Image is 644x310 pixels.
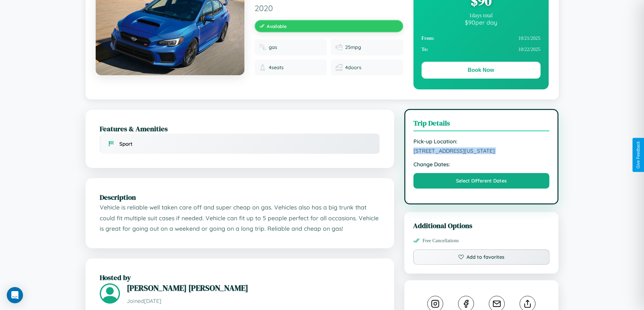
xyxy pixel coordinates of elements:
[255,3,403,13] span: 2020
[336,44,342,51] img: Fuel efficiency
[259,64,266,71] img: Seats
[100,273,380,282] h2: Hosted by
[423,238,459,244] span: Free Cancellations
[422,19,541,26] div: $ 90 per day
[422,33,541,44] div: 10 / 21 / 2025
[422,12,541,19] div: 1 days total
[413,161,550,168] strong: Change Dates:
[100,202,380,234] p: Vehicle is reliable well taken care off and super cheap on gas. Vehicles also has a big trunk tha...
[422,62,541,79] button: Book Now
[413,138,550,145] strong: Pick-up Location:
[422,35,435,41] strong: From:
[127,296,380,306] p: Joined [DATE]
[100,192,380,202] h2: Description
[345,44,361,50] span: 25 mpg
[422,47,428,52] strong: To:
[7,287,23,303] div: Open Intercom Messenger
[100,124,380,134] h2: Features & Amenities
[269,64,284,71] span: 4 seats
[119,141,133,147] span: Sport
[269,44,277,50] span: gas
[413,173,550,189] button: Select Different Dates
[422,44,541,55] div: 10 / 22 / 2025
[345,64,361,71] span: 4 doors
[267,23,287,29] span: Available
[636,141,641,169] div: Give Feedback
[413,147,550,154] span: [STREET_ADDRESS][US_STATE]
[413,118,550,131] h3: Trip Details
[413,249,550,265] button: Add to favorites
[336,64,342,71] img: Doors
[259,44,266,51] img: Fuel type
[127,282,380,293] h3: [PERSON_NAME] [PERSON_NAME]
[413,221,550,230] h3: Additional Options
